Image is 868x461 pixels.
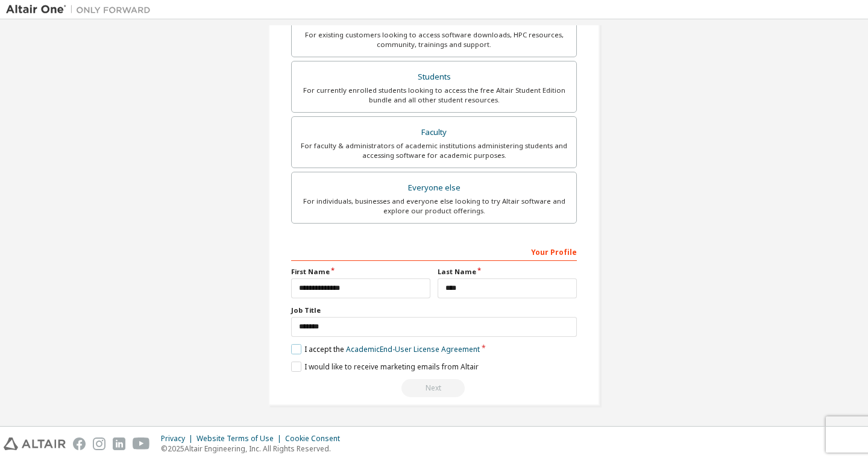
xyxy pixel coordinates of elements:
[93,437,105,450] img: instagram.svg
[299,124,569,141] div: Faculty
[6,4,157,16] img: Altair One
[299,86,569,105] div: For currently enrolled students looking to access the free Altair Student Edition bundle and all ...
[299,30,569,49] div: For existing customers looking to access software downloads, HPC resources, community, trainings ...
[133,437,150,450] img: youtube.svg
[291,306,577,315] label: Job Title
[299,69,569,86] div: Students
[285,434,347,444] div: Cookie Consent
[113,437,125,450] img: linkedin.svg
[161,434,197,444] div: Privacy
[299,141,569,160] div: For faculty & administrators of academic institutions administering students and accessing softwa...
[291,344,480,354] label: I accept the
[299,180,569,196] div: Everyone else
[291,267,430,277] label: First Name
[4,437,66,450] img: altair_logo.svg
[197,434,285,444] div: Website Terms of Use
[291,242,577,261] div: Your Profile
[161,444,347,454] p: © 2025 Altair Engineering, Inc. All Rights Reserved.
[291,379,577,397] div: Read and acccept EULA to continue
[346,344,480,354] a: Academic End-User License Agreement
[299,196,569,216] div: For individuals, businesses and everyone else looking to try Altair software and explore our prod...
[438,267,577,277] label: Last Name
[73,437,86,450] img: facebook.svg
[291,362,479,372] label: I would like to receive marketing emails from Altair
